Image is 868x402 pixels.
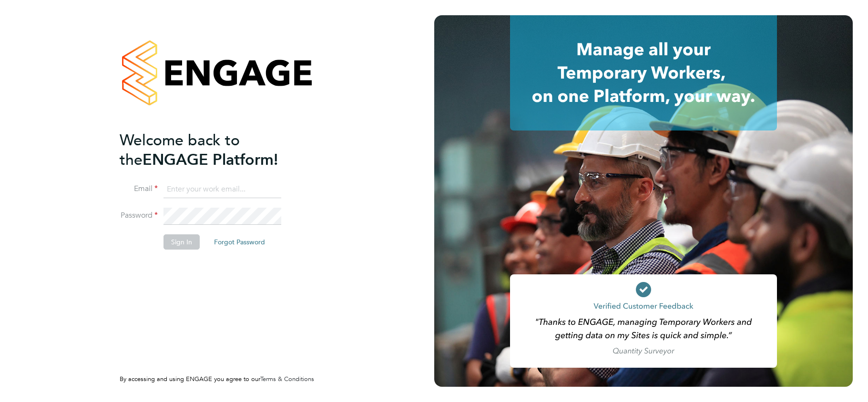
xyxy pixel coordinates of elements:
span: Welcome back to the [120,131,240,169]
input: Enter your work email... [163,181,281,198]
button: Sign In [163,234,200,250]
label: Password [120,211,158,221]
button: Forgot Password [206,234,273,250]
h2: ENGAGE Platform! [120,131,306,170]
span: By accessing and using ENGAGE you agree to our [120,375,314,383]
a: Terms & Conditions [260,375,314,383]
label: Email [120,184,158,194]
